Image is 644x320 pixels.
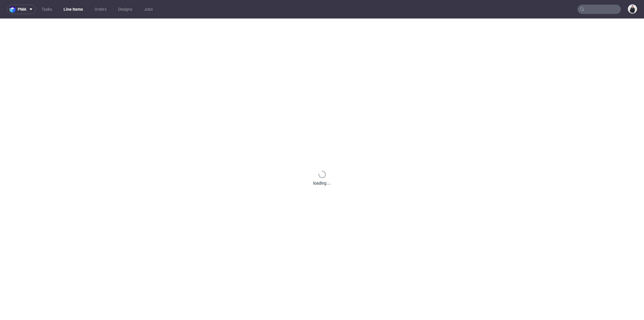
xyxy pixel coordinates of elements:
[60,5,86,14] a: Line Items
[115,5,136,14] a: Designs
[628,5,636,13] img: Adrian Margula
[313,180,331,186] div: loading ...
[91,5,110,14] a: Orders
[38,5,55,14] a: Tasks
[140,5,156,14] a: Jobs
[7,5,36,14] button: pma
[10,6,18,13] img: logo
[18,7,26,11] span: pma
